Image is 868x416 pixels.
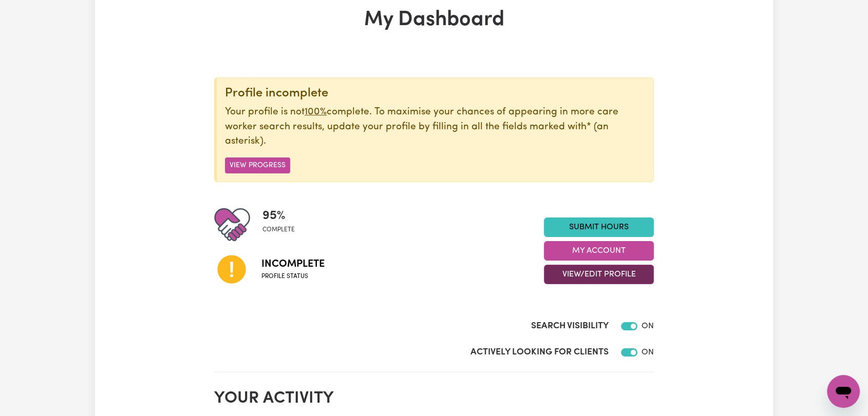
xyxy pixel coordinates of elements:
[225,105,645,149] p: Your profile is not complete. To maximise your chances of appearing in more care worker search re...
[225,157,290,173] button: View Progress
[531,320,609,333] label: Search Visibility
[641,348,654,356] span: ON
[641,322,654,330] span: ON
[544,265,654,284] button: View/Edit Profile
[544,217,654,237] a: Submit Hours
[261,256,325,272] span: Incomplete
[470,346,609,359] label: Actively Looking for Clients
[214,389,654,408] h2: Your activity
[305,107,327,117] u: 100%
[544,241,654,261] button: My Account
[262,207,303,243] div: Profile completeness: 95%
[262,225,295,234] span: complete
[214,8,654,32] h1: My Dashboard
[262,207,295,225] span: 95 %
[827,375,860,408] iframe: Button to launch messaging window
[261,272,325,281] span: Profile status
[225,86,645,101] div: Profile incomplete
